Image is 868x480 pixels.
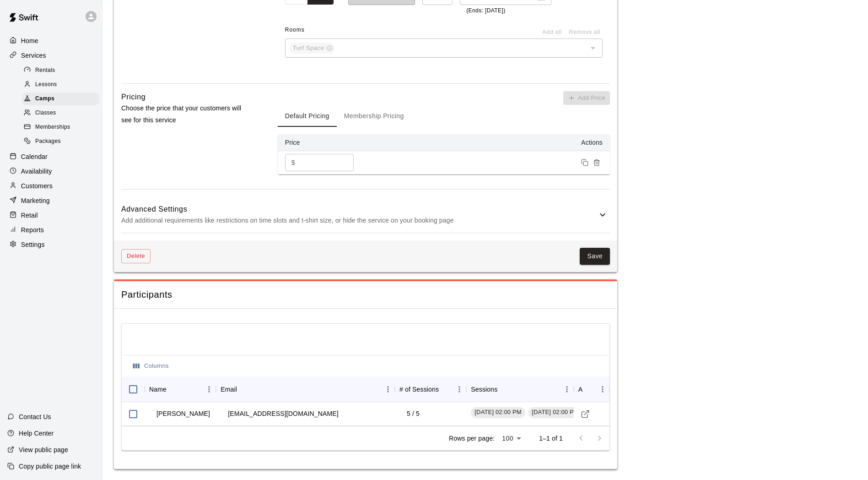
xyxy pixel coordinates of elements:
a: Settings [7,238,96,251]
div: Sessions [471,376,497,402]
a: Rentals [22,63,103,77]
button: Save [580,248,610,265]
a: Marketing [7,194,96,207]
p: Calendar [21,152,48,161]
div: 100 [498,432,524,445]
p: Availability [21,167,52,176]
button: Sort [167,383,179,396]
p: Customers [21,181,53,191]
button: Menu [381,382,395,396]
div: Actions [574,376,609,402]
button: Menu [202,382,216,396]
button: Sort [439,383,452,396]
p: View public page [19,445,68,454]
p: Services [21,51,46,60]
div: Actions [578,376,583,402]
th: Actions [369,134,610,151]
p: $ [291,158,295,168]
a: Services [7,49,96,62]
a: Customers [7,179,96,193]
button: Sort [583,383,596,396]
div: Lessons [22,78,99,91]
span: [DATE] 02:00 PM [471,408,525,417]
div: Sessions [466,376,573,402]
p: Marketing [21,196,50,205]
button: Duplicate price [579,157,591,169]
span: Packages [35,137,61,146]
span: Rentals [35,66,55,75]
p: Rows per page: [449,434,495,443]
div: Email [221,376,237,402]
div: # of Sessions [395,376,466,402]
h6: Advanced Settings [121,203,597,215]
div: Camps [22,93,99,105]
span: Classes [35,109,56,118]
span: Participants [121,289,610,301]
span: Rooms [285,27,305,33]
div: # of Sessions [399,376,439,402]
span: Lessons [35,80,57,89]
a: Home [7,34,96,48]
div: Rentals [22,64,99,77]
p: Contact Us [19,412,51,421]
span: Camps [35,94,54,104]
div: Name [145,376,216,402]
p: Add additional requirements like restrictions on time slots and t-shirt size, or hide the service... [121,215,597,226]
th: Price [278,134,369,151]
p: Settings [21,240,45,249]
td: [EMAIL_ADDRESS][DOMAIN_NAME] [221,402,345,426]
button: Delete [121,249,151,263]
td: [PERSON_NAME] [149,402,217,426]
span: [DATE] 02:00 PM [528,408,582,417]
button: Membership Pricing [337,105,411,127]
a: Availability [7,164,96,178]
a: Memberships [22,120,103,135]
p: Home [21,36,38,45]
p: 1–1 of 1 [539,434,563,443]
span: Memberships [35,123,70,132]
button: Sort [497,383,510,396]
a: Packages [22,135,103,149]
button: Default Pricing [278,105,337,127]
div: Memberships [22,121,99,134]
p: Choose the price that your customers will see for this service [121,103,248,125]
a: Reports [7,223,96,237]
a: Lessons [22,77,103,92]
button: Sort [237,383,250,396]
div: Packages [22,135,99,148]
td: 5 / 5 [399,402,427,426]
p: Copy public page link [19,462,81,471]
a: Calendar [7,150,96,164]
div: Email [216,376,395,402]
a: Camps [22,92,103,106]
p: Retail [21,211,38,220]
div: Classes [22,107,99,120]
a: Classes [22,106,103,120]
button: Remove price [591,157,603,169]
h6: Pricing [121,91,146,103]
p: (Ends: [DATE]) [466,6,545,16]
button: Menu [596,382,609,396]
button: Menu [453,382,466,396]
div: Name [149,376,167,402]
button: Menu [560,382,574,396]
button: Select columns [131,359,171,373]
p: Help Center [19,429,54,438]
div: Advanced SettingsAdd additional requirements like restrictions on time slots and t-shirt size, or... [121,197,610,233]
p: Reports [21,225,44,235]
a: Retail [7,208,96,222]
a: Visit customer profile [578,407,592,421]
